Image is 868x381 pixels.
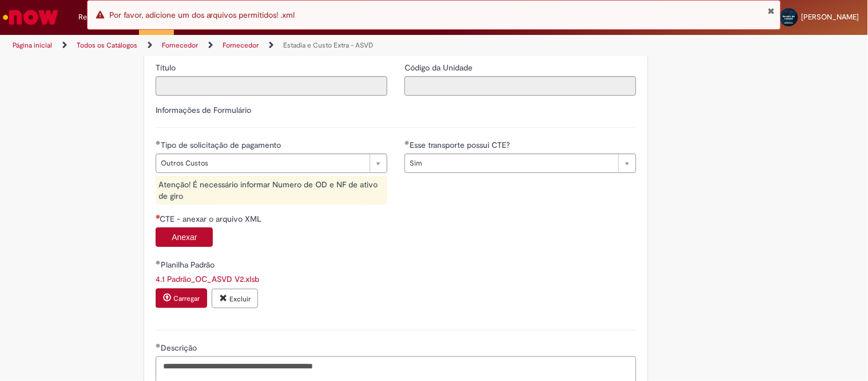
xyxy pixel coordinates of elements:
[77,41,137,50] a: Todos os Catálogos
[156,274,259,284] a: Download de 4.1 Padrão_OC_ASVD V2.xlsb
[78,11,118,23] span: Requisições
[283,41,373,50] a: Estadia e Custo Extra - ASVD
[109,10,295,20] span: Por favor, adicione um dos arquivos permitidos! .xml
[405,140,410,145] span: Obrigatório Preenchido
[405,62,475,73] label: Somente leitura - Código da Unidade
[223,41,259,50] a: Fornecedor
[1,6,60,29] img: ServiceNow
[156,214,160,219] span: Campo obrigatório
[161,140,283,150] span: Tipo de solicitação de pagamento
[162,41,198,50] a: Fornecedor
[156,289,207,308] button: Carregar anexo de Planilha Padrão Required
[161,154,364,172] span: Outros Custos
[160,214,264,224] span: CTE - anexar o arquivo XML
[410,140,512,150] span: Esse transporte possui CTE?
[156,227,213,247] button: Anexar
[13,41,52,50] a: Página inicial
[229,294,251,304] small: Excluir
[410,154,613,172] span: Sim
[173,294,200,304] small: Carregar
[405,76,636,96] input: Código da Unidade
[156,176,387,205] div: Atenção! É necessário informar Numero de OD e NF de ativo de giro
[156,260,161,265] span: Obrigatório Preenchido
[161,260,217,270] span: Planilha Padrão
[212,289,258,308] button: Excluir anexo 4.1 Padrão_OC_ASVD V2.xlsb
[156,343,161,348] span: Obrigatório Preenchido
[156,140,161,145] span: Obrigatório Preenchido
[156,76,387,96] input: Título
[156,105,251,115] label: Informações de Formulário
[802,12,859,22] span: [PERSON_NAME]
[156,62,178,73] label: Somente leitura - Título
[767,6,775,15] button: Fechar Notificação
[161,343,199,353] span: Descrição
[9,35,570,56] ul: Trilhas de página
